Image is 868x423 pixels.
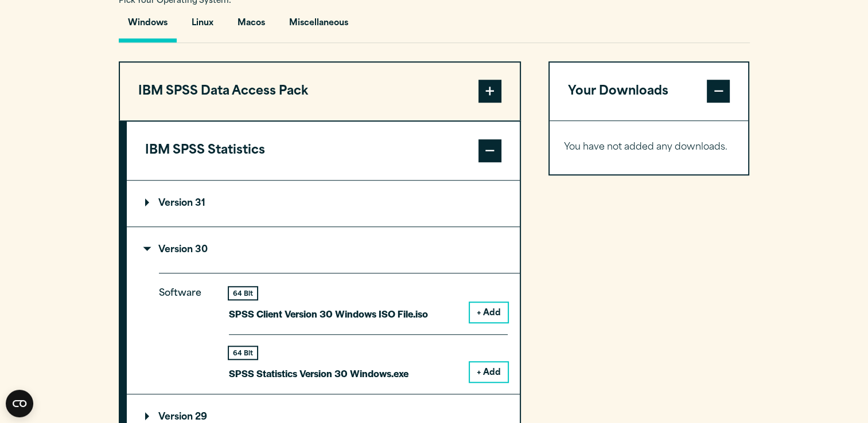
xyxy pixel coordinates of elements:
p: Version 29 [145,413,207,422]
button: Windows [119,10,177,42]
button: IBM SPSS Data Access Pack [120,62,520,121]
button: Linux [182,10,223,42]
summary: Version 30 [127,227,520,273]
button: Macos [228,10,274,42]
button: Miscellaneous [280,10,357,42]
p: You have not added any downloads. [564,139,734,156]
div: 64 Bit [229,287,257,299]
button: + Add [470,303,508,322]
button: Your Downloads [550,62,749,121]
summary: Version 31 [127,181,520,226]
p: SPSS Statistics Version 30 Windows.exe [229,365,408,382]
button: IBM SPSS Statistics [127,122,520,180]
button: Open CMP widget [6,390,33,417]
p: SPSS Client Version 30 Windows ISO File.iso [229,305,428,322]
p: Software [159,285,211,372]
p: Version 30 [145,245,208,254]
button: + Add [470,362,508,382]
div: Your Downloads [550,120,749,174]
div: 64 Bit [229,347,257,359]
p: Version 31 [145,199,205,208]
